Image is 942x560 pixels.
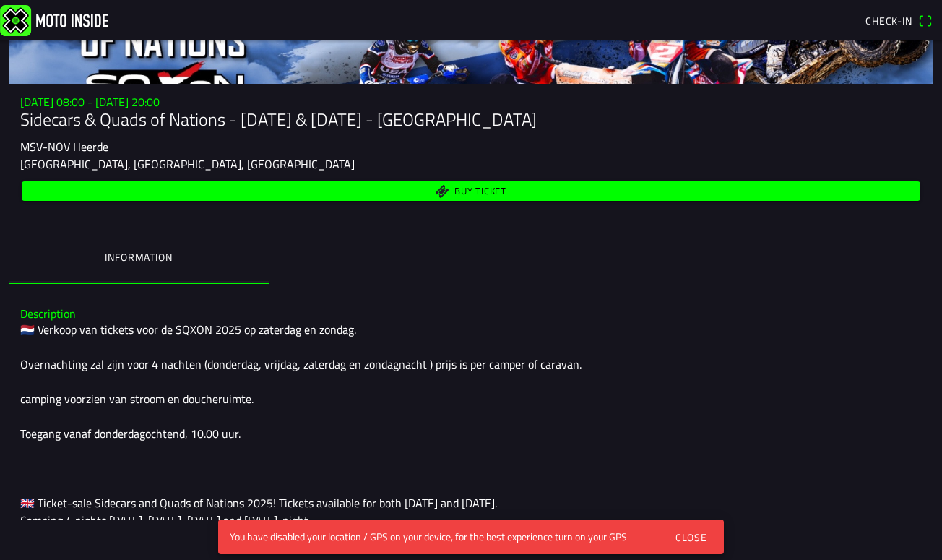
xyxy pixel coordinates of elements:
[20,155,355,173] ion-text: [GEOGRAPHIC_DATA], [GEOGRAPHIC_DATA], [GEOGRAPHIC_DATA]
[20,109,922,130] h1: Sidecars & Quads of Nations - [DATE] & [DATE] - [GEOGRAPHIC_DATA]
[454,187,506,197] span: Buy ticket
[865,13,912,28] span: Check-in
[858,8,939,33] a: Check-inqr scanner
[20,138,108,155] ion-text: MSV-NOV Heerde
[105,249,172,265] ion-label: Information
[20,307,922,321] h3: Description
[20,95,922,109] h3: [DATE] 08:00 - [DATE] 20:00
